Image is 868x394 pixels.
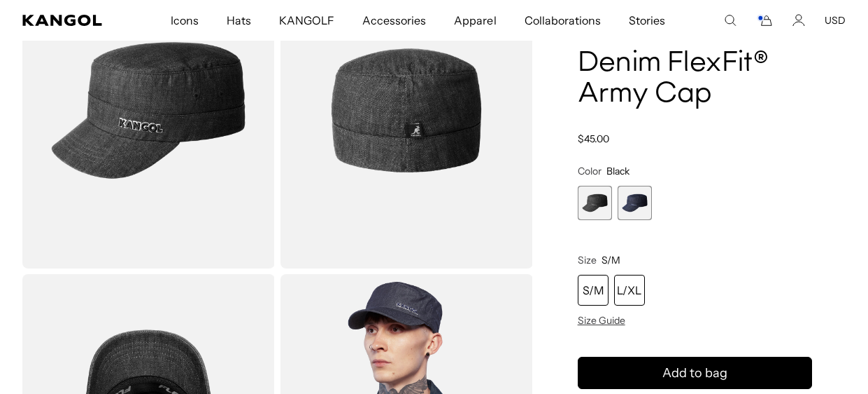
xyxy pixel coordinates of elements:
[724,14,737,27] summary: Search here
[618,186,652,220] div: 2 of 2
[578,357,812,389] button: Add to bag
[618,186,652,220] label: Indigo
[578,186,612,220] label: Black
[792,14,805,27] a: Account
[614,275,645,306] div: L/XL
[578,165,602,177] span: Color
[662,364,727,383] span: Add to bag
[606,165,629,177] span: Black
[578,133,609,145] span: $45.00
[756,14,773,27] button: Cart
[578,275,609,306] div: S/M
[578,186,612,220] div: 1 of 2
[578,254,597,266] span: Size
[578,314,625,327] span: Size Guide
[602,254,620,266] span: S/M
[578,48,812,110] h1: Denim FlexFit® Army Cap
[22,15,112,26] a: Kangol
[825,14,846,27] button: USD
